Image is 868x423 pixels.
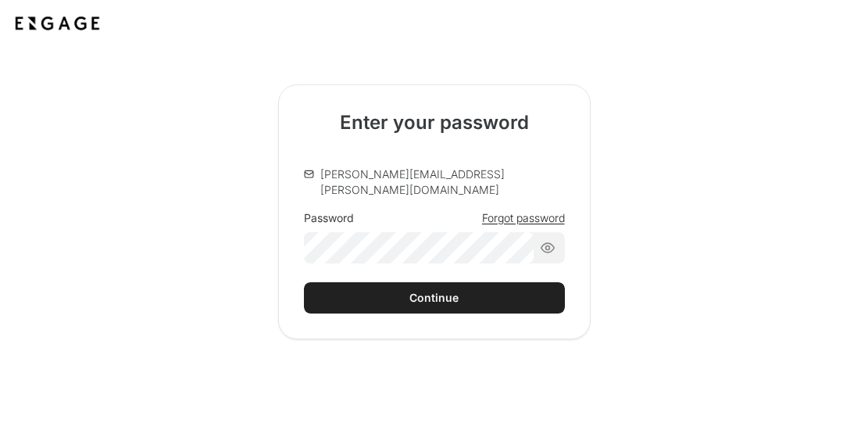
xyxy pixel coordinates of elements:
button: Continue [304,282,565,314]
div: Continue [409,290,459,306]
div: Password [304,210,354,226]
h2: Enter your password [340,110,529,135]
p: [PERSON_NAME][EMAIL_ADDRESS][PERSON_NAME][DOMAIN_NAME] [320,167,565,198]
img: Application logo [13,13,102,34]
a: Forgot password [482,210,565,226]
